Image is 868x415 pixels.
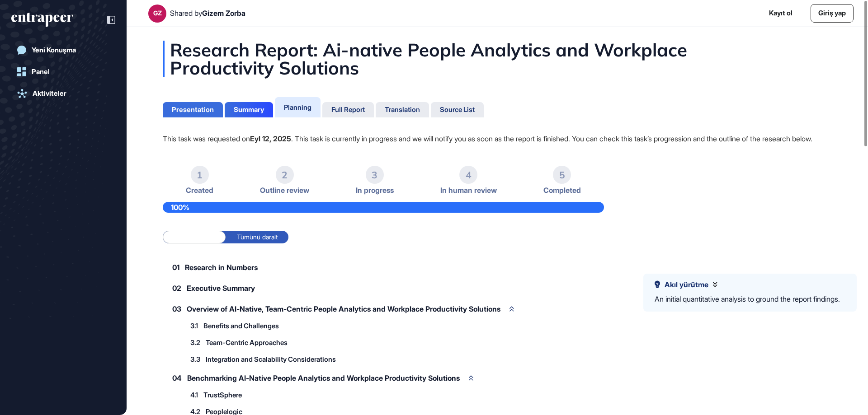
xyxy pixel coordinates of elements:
span: 4.2 [190,408,200,415]
a: Giriş yap [811,4,854,23]
div: An initial quantitative analysis to ground the report findings. [655,294,840,305]
div: Yeni Konuşma [32,46,76,54]
label: Tümünü daralt [226,231,288,243]
div: 3 [366,166,384,184]
span: Overview of AI-Native, Team-Centric People Analytics and Workplace Productivity Solutions [187,305,500,312]
div: Summary [234,106,264,114]
span: 4.1 [190,392,198,398]
div: Shared by [170,9,245,18]
strong: Eyl 12, 2025 [250,134,291,143]
span: In progress [356,186,394,195]
span: Research in Numbers [185,264,258,271]
span: In human review [440,186,497,195]
span: Benefits and Challenges [203,322,279,329]
span: 3.2 [190,339,200,346]
div: 4 [459,166,477,184]
div: Source List [440,106,475,114]
div: Research Report: Ai-native People Analytics and Workplace Productivity Solutions [163,41,832,77]
div: 5 [553,166,571,184]
div: Translation [385,106,420,114]
div: entrapeer-logo [11,13,73,27]
span: 01 [172,264,179,271]
div: Planning [284,103,311,112]
div: Presentation [172,106,214,114]
div: Aktiviteler [33,89,66,98]
span: Benchmarking AI-Native People Analytics and Workplace Productivity Solutions [187,374,460,382]
span: Peoplelogic [206,408,242,415]
div: Panel [32,68,50,76]
div: 1 [191,166,209,184]
span: Executive Summary [187,284,255,292]
p: This task was requested on . This task is currently in progress and we will notify you as soon as... [163,133,832,145]
span: 3.3 [190,356,200,363]
div: Full Report [331,106,365,114]
label: Tümünü genişlet [163,231,226,243]
span: TrustSphere [203,392,242,398]
span: Created [186,186,213,195]
span: Completed [543,186,581,195]
span: 02 [172,284,181,292]
span: 03 [172,305,181,312]
div: 2 [276,166,294,184]
span: 04 [172,374,182,382]
span: Akıl yürütme [665,280,708,289]
span: Integration and Scalability Considerations [206,356,336,363]
span: Outline review [260,186,309,195]
span: 3.1 [190,322,198,329]
span: Team-Centric Approaches [206,339,288,346]
span: Gizem Zorba [202,9,245,18]
div: GZ [153,9,162,17]
div: 100% [163,202,604,213]
a: Kayıt ol [769,8,793,19]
